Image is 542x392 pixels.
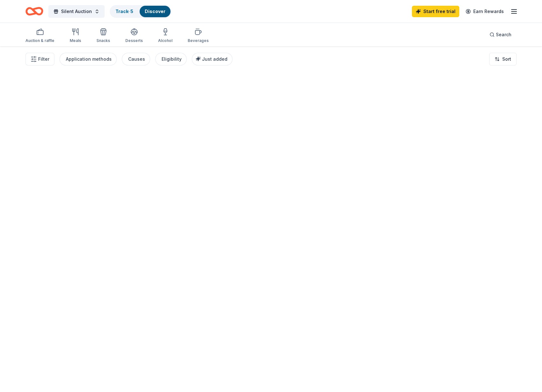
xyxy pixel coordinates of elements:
button: Sort [489,53,517,65]
span: Filter [38,55,49,63]
div: Auction & raffle [25,38,54,43]
div: Causes [128,55,145,63]
button: Application methods [59,53,117,65]
button: Meals [70,25,81,46]
div: Alcohol [158,38,172,43]
div: Meals [70,38,81,43]
span: Silent Auction [61,8,92,15]
span: Just added [202,56,227,62]
button: Track· 5Discover [110,5,171,18]
a: Track· 5 [115,9,133,14]
a: Home [25,4,43,19]
a: Discover [145,9,165,14]
div: Eligibility [162,55,182,63]
button: Auction & raffle [25,25,54,46]
button: Beverages [188,25,209,46]
span: Search [496,31,511,38]
div: Desserts [125,38,143,43]
div: Application methods [66,55,112,63]
button: Snacks [96,25,110,46]
div: Snacks [96,38,110,43]
button: Just added [192,53,233,65]
button: Filter [25,53,54,65]
button: Silent Auction [48,5,105,18]
button: Alcohol [158,25,172,46]
a: Start free trial [412,6,459,17]
button: Search [484,28,517,41]
span: Sort [502,55,511,63]
button: Desserts [125,25,143,46]
button: Causes [122,53,150,65]
div: Beverages [188,38,209,43]
button: Eligibility [155,53,187,65]
a: Earn Rewards [462,6,508,17]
